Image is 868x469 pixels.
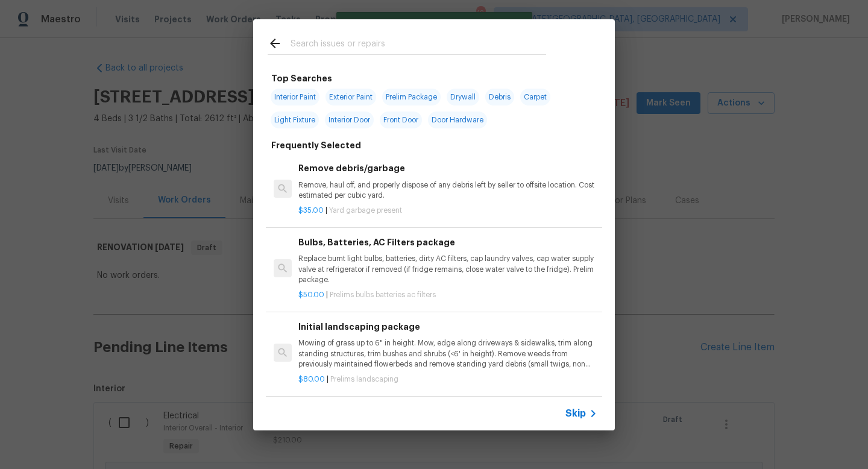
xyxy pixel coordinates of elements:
span: Carpet [520,89,550,105]
span: Drywall [447,89,479,105]
p: Mowing of grass up to 6" in height. Mow, edge along driveways & sidewalks, trim along standing st... [298,338,597,369]
span: Prelims bulbs batteries ac filters [330,291,436,298]
h6: Top Searches [271,72,332,85]
p: | [298,206,597,216]
span: Front Door [380,112,422,128]
span: Skip [565,408,586,420]
p: Remove, haul off, and properly dispose of any debris left by seller to offsite location. Cost est... [298,180,597,201]
input: Search issues or repairs [291,36,546,54]
p: | [298,374,597,385]
p: | [298,290,597,300]
span: Prelims landscaping [330,376,398,383]
p: Replace burnt light bulbs, batteries, dirty AC filters, cap laundry valves, cap water supply valv... [298,254,597,285]
h6: Bulbs, Batteries, AC Filters package [298,236,597,249]
h6: Frequently Selected [271,139,361,152]
h6: Remove debris/garbage [298,162,597,175]
span: $50.00 [298,291,324,298]
span: $80.00 [298,376,325,383]
span: Light Fixture [271,112,319,128]
span: Door Hardware [428,112,487,128]
span: Prelim Package [382,89,441,105]
span: Debris [485,89,514,105]
span: Interior Door [325,112,374,128]
span: Interior Paint [271,89,319,105]
span: Yard garbage present [329,207,402,214]
span: Exterior Paint [325,89,376,105]
h6: Initial landscaping package [298,320,597,333]
span: $35.00 [298,207,324,214]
